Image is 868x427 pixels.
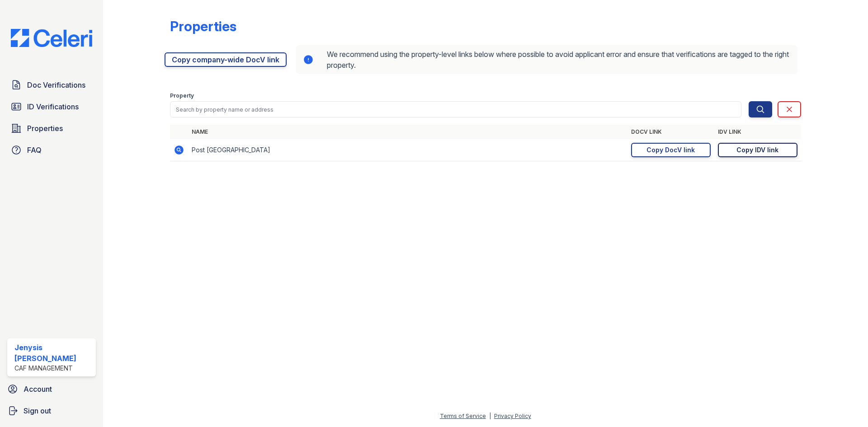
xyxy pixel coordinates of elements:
a: FAQ [7,141,96,159]
span: Doc Verifications [27,80,85,90]
div: Copy IDV link [736,145,778,155]
div: Properties [170,18,236,34]
th: IDV Link [714,125,801,139]
a: Account [4,380,99,398]
a: ID Verifications [7,98,96,116]
span: Account [24,384,52,394]
input: Search by property name or address [170,101,741,117]
a: Copy DocV link [631,143,711,157]
span: FAQ [27,145,42,155]
div: We recommend using the property-level links below where possible to avoid applicant error and ens... [296,45,797,74]
td: Post [GEOGRAPHIC_DATA] [188,139,627,161]
span: ID Verifications [27,101,79,112]
th: DocV Link [627,125,714,139]
th: Name [188,125,627,139]
label: Property [170,92,194,99]
a: Copy IDV link [718,143,797,157]
a: Terms of Service [440,413,486,419]
a: Copy company-wide DocV link [165,52,287,67]
a: Sign out [4,402,99,420]
span: Properties [27,123,63,134]
div: Copy DocV link [646,145,695,155]
div: Jenysis [PERSON_NAME] [14,342,92,364]
a: Doc Verifications [7,76,96,94]
a: Privacy Policy [494,413,531,419]
div: CAF Management [14,364,92,373]
a: Properties [7,119,96,137]
div: | [489,413,491,419]
span: Sign out [24,405,51,416]
img: CE_Logo_Blue-a8612792a0a2168367f1c8372b55b34899dd931a85d93a1a3d3e32e68fde9ad4.png [4,29,99,47]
